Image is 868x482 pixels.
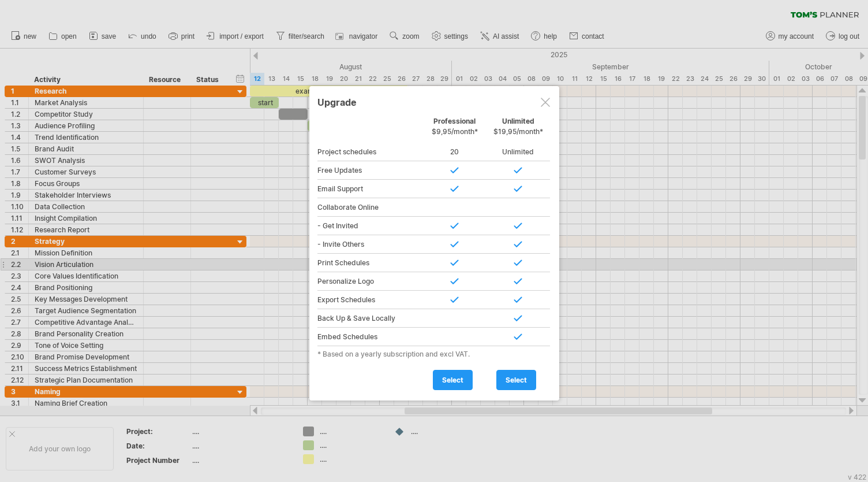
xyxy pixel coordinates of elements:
[317,217,423,235] div: - Get Invited
[317,143,423,161] div: Project schedules
[506,376,527,384] span: select
[487,117,550,142] div: Unlimited
[442,376,463,384] span: select
[317,350,551,358] div: * Based on a yearly subscription and excl VAT.
[317,291,423,309] div: Export Schedules
[433,370,473,390] a: select
[487,143,550,161] div: Unlimited
[317,180,423,198] div: Email Support
[317,254,423,272] div: Print Schedules
[432,127,478,136] span: $9,95/month*
[317,328,423,346] div: Embed Schedules
[317,198,423,217] div: Collaborate Online
[493,127,543,136] span: $19,95/month*
[496,370,536,390] a: select
[423,117,487,142] div: Professional
[317,161,423,180] div: Free Updates
[317,272,423,291] div: Personalize Logo
[317,235,423,254] div: - Invite Others
[317,309,423,328] div: Back Up & Save Locally
[317,91,551,112] div: Upgrade
[423,143,487,161] div: 20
